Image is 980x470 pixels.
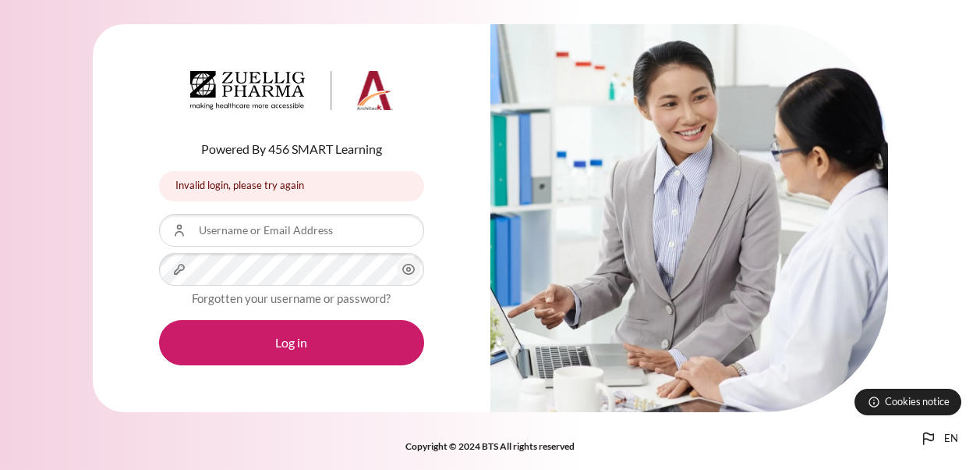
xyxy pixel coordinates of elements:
input: Username or Email Address [159,214,424,247]
p: Powered By 456 SMART Learning [159,140,424,158]
img: Architeck [190,71,393,110]
strong: Copyright © 2024 BTS All rights reserved [405,440,575,452]
button: Languages [913,423,964,454]
div: Invalid login, please try again [159,171,424,201]
a: Forgotten your username or password? [192,291,391,305]
button: Cookies notice [854,389,961,415]
span: Cookies notice [885,394,950,409]
a: Architeck [190,71,393,116]
span: en [944,431,958,447]
button: Log in [159,320,424,365]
